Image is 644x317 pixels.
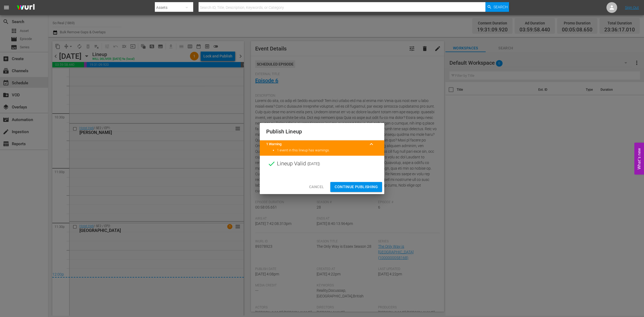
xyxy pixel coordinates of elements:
[305,182,328,192] button: Cancel
[365,138,378,151] button: keyboard_arrow_up
[368,141,375,147] span: keyboard_arrow_up
[335,184,378,190] span: Continue Publishing
[309,184,324,190] span: Cancel
[634,143,644,174] button: Open Feedback Widget
[266,142,365,147] title: 1 Warning
[3,4,10,11] span: menu
[330,182,382,192] button: Continue Publishing
[493,2,508,12] span: Search
[13,1,39,14] img: ans4CAIJ8jUAAAAAAAAAAAAAAAAAAAAAAAAgQb4GAAAAAAAAAAAAAAAAAAAAAAAAJMjXAAAAAAAAAAAAAAAAAAAAAAAAgAT5G...
[307,160,320,168] span: ( [DATE] )
[260,156,384,172] div: Lineup Valid
[266,127,378,136] h2: Publish Lineup
[277,148,378,153] li: 1 event in this lineup has warnings.
[625,5,639,10] a: Sign Out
